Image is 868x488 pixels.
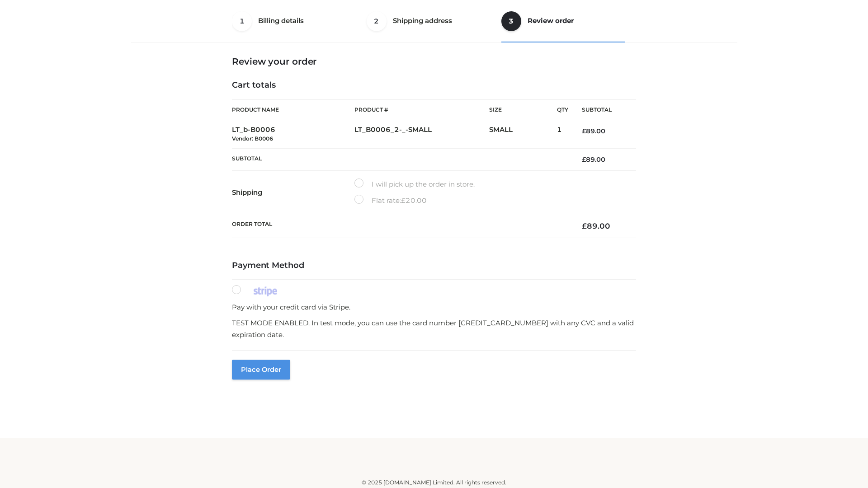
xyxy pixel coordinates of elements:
td: LT_B0006_2-_-SMALL [354,120,489,149]
span: £ [401,196,406,205]
td: LT_b-B0006 [232,120,354,149]
th: Product # [354,99,489,120]
h3: Review your order [232,56,636,67]
label: Flat rate: [354,195,427,206]
label: I will pick up the order in store. [354,178,475,190]
h4: Payment Method [232,261,636,271]
th: Size [489,100,552,120]
th: Shipping [232,171,354,214]
bdi: 89.00 [582,155,605,164]
th: Qty [557,99,568,120]
span: £ [582,127,586,135]
th: Order Total [232,214,568,238]
div: © 2025 [DOMAIN_NAME] Limited. All rights reserved. [134,478,734,487]
bdi: 20.00 [401,196,427,205]
th: Subtotal [232,148,568,170]
button: Place order [232,360,290,380]
td: 1 [557,120,568,149]
p: TEST MODE ENABLED. In test mode, you can use the card number [CREDIT_CARD_NUMBER] with any CVC an... [232,317,636,340]
bdi: 89.00 [582,127,605,135]
th: Subtotal [568,100,636,120]
span: £ [582,221,587,230]
p: Pay with your credit card via Stripe. [232,301,636,313]
small: Vendor: B0006 [232,135,273,142]
th: Product Name [232,99,354,120]
span: £ [582,155,586,164]
td: SMALL [489,120,557,149]
bdi: 89.00 [582,221,610,230]
h4: Cart totals [232,80,636,90]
